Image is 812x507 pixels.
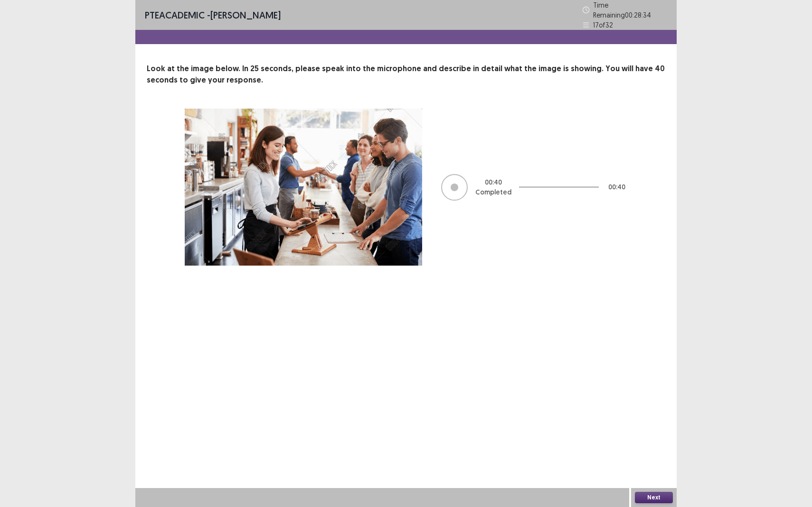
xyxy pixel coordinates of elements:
p: 00 : 40 [485,177,502,187]
p: 17 of 32 [593,20,613,30]
p: - [PERSON_NAME] [145,8,281,22]
p: Completed [475,187,511,197]
button: Next [635,492,673,503]
img: image-description [185,109,422,266]
p: Look at the image below. In 25 seconds, please speak into the microphone and describe in detail w... [147,63,665,86]
span: PTE academic [145,9,205,21]
p: 00 : 40 [608,182,625,192]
